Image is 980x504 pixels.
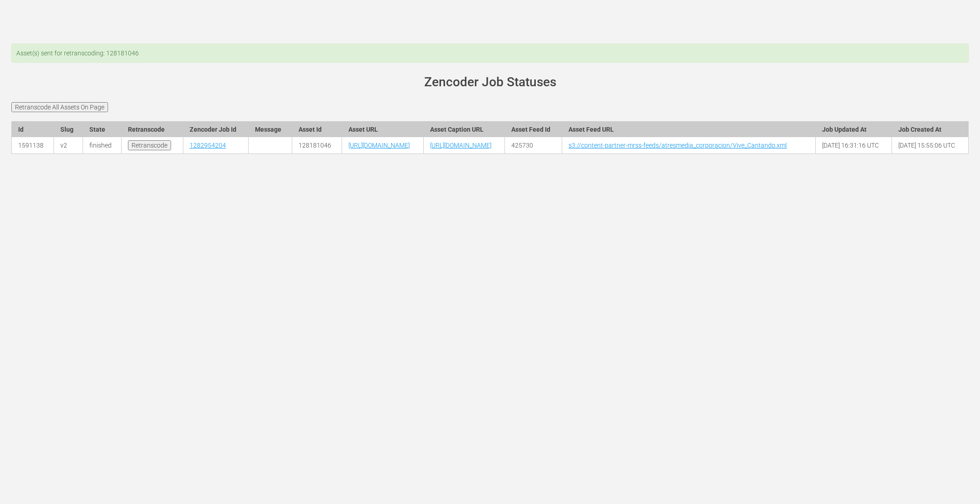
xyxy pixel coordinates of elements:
th: Asset Feed Id [505,121,562,137]
a: s3://content-partner-mrss-feeds/atresmedia_corporacion/Vive_Cantando.xml [568,142,787,149]
th: Asset Caption URL [423,121,505,137]
a: 1282954204 [190,142,226,149]
td: v2 [54,137,83,154]
th: Job Created At [892,121,969,137]
th: Asset Id [292,121,342,137]
input: Retranscode [128,140,171,150]
th: Retranscode [121,121,183,137]
th: State [83,121,121,137]
td: 128181046 [292,137,342,154]
td: [DATE] 16:31:16 UTC [815,137,892,154]
th: Slug [54,121,83,137]
h1: Zencoder Job Statuses [24,75,956,89]
th: Id [12,121,54,137]
td: finished [83,137,121,154]
td: 1591138 [12,137,54,154]
th: Asset URL [342,121,424,137]
td: 425730 [505,137,562,154]
th: Zencoder Job Id [183,121,249,137]
th: Job Updated At [815,121,892,137]
th: Message [249,121,292,137]
a: [URL][DOMAIN_NAME] [348,142,410,149]
th: Asset Feed URL [562,121,815,137]
div: Asset(s) sent for retranscoding: 128181046 [11,44,969,63]
td: [DATE] 15:55:06 UTC [892,137,969,154]
a: [URL][DOMAIN_NAME] [430,142,491,149]
input: Retranscode All Assets On Page [11,102,108,112]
